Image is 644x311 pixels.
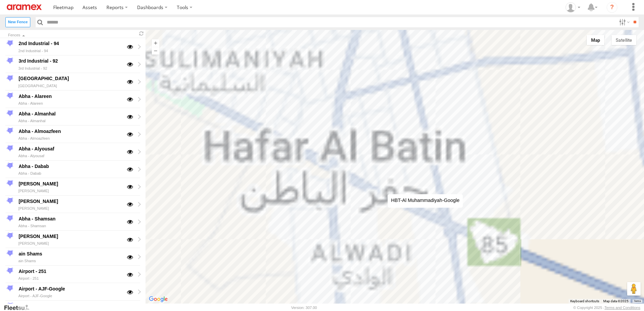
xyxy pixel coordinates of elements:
button: Keyboard shortcuts [570,299,599,304]
div: Airport - 251 [18,275,122,282]
span: Map data ©2025 [603,299,629,303]
div: 2nd Industrial - 94 [18,40,122,48]
div: [PERSON_NAME] [18,240,122,247]
button: Zoom in [152,39,160,47]
button: Show street map [587,35,605,45]
div: [GEOGRAPHIC_DATA] [18,82,122,89]
div: [PERSON_NAME] [18,188,122,194]
div: AJF-Domat Al Jandal-Google [18,302,122,310]
label: Create New Fence [5,17,30,27]
div: Airport - AJF-Google [18,285,122,293]
div: [GEOGRAPHIC_DATA] [18,75,122,83]
div: [PERSON_NAME] [18,197,122,205]
button: Show satellite imagery [611,35,636,45]
a: Terms (opens in new tab) [634,300,641,303]
div: Airport - AJF-Google [18,293,122,299]
div: Abha - Dabab [18,170,122,177]
div: Abha - Almanhal [18,118,122,124]
a: Terms and Conditions [605,306,640,310]
div: Abha - Shamsan [18,223,122,229]
div: Abha - Almoazfeen [18,127,122,135]
div: ain Shams [18,250,122,258]
div: Airport - 251 [18,267,122,275]
div: 2nd Industrial - 94 [18,47,122,54]
div: Version: 307.00 [291,306,317,310]
label: Search Filter Options [616,17,631,27]
div: Click to Sort [8,34,132,37]
div: 3rd Industrial - 92 [18,57,122,65]
div: ain Shams [18,258,122,264]
div: 3rd Industrial - 92 [18,65,122,71]
div: [PERSON_NAME] [18,180,122,188]
div: © Copyright 2025 - [573,306,640,310]
div: HBT-Al Muhammadiyah-Google [388,194,463,208]
i: ? [607,2,617,13]
div: Abha - Alareen [18,100,122,107]
div: Fatimah Alqatari [563,2,583,12]
div: Abha - Alareen [18,92,122,100]
img: aramex-logo.svg [7,4,42,10]
div: Abha - Shamsan [18,215,122,223]
img: Google [147,295,169,304]
div: Abha - Almoazfeen [18,135,122,142]
div: Abha - Alyousaf [18,145,122,153]
span: Refresh [137,31,146,37]
a: Visit our Website [4,304,35,311]
div: [PERSON_NAME] [18,205,122,212]
div: Abha - Almanhal [18,110,122,118]
div: Abha - Alyousaf [18,153,122,159]
div: Abha - Dabab [18,162,122,170]
div: [PERSON_NAME] [18,232,122,240]
button: Drag Pegman onto the map to open Street View [627,282,641,296]
button: Zoom out [152,47,160,55]
a: Open this area in Google Maps (opens a new window) [147,295,169,304]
